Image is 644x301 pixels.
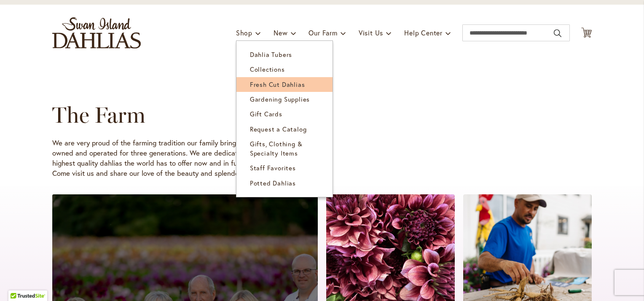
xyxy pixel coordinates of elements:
h1: The Farm [52,102,567,128]
span: Help Center [404,28,443,37]
span: Request a Catalog [250,125,307,133]
a: Gift Cards [236,107,333,121]
span: Visit Us [359,28,383,37]
span: Collections [250,65,285,73]
span: Shop [236,28,252,37]
p: We are very proud of the farming tradition our family brings to the business we’ve owned and oper... [52,138,326,178]
a: store logo [52,17,141,48]
span: Gardening Supplies [250,95,310,103]
span: Fresh Cut Dahlias [250,80,305,89]
span: Gifts, Clothing & Specialty Items [250,140,303,157]
span: Staff Favorites [250,164,296,172]
span: Dahlia Tubers [250,50,292,59]
span: Our Farm [309,28,337,37]
span: New [274,28,287,37]
span: Potted Dahlias [250,179,296,187]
